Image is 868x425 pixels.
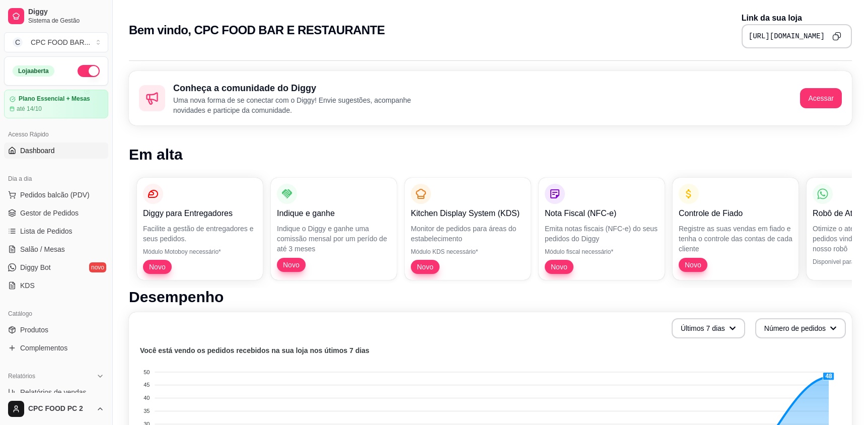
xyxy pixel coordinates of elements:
[13,65,54,77] div: Loja aberta
[679,224,792,254] p: Registre as suas vendas em fiado e tenha o controle das contas de cada cliente
[755,318,846,338] button: Número de pedidos
[143,382,150,388] tspan: 45
[20,280,35,291] span: KDS
[143,248,257,256] p: Módulo Motoboy necessário*
[20,387,87,397] span: Relatórios de vendas
[78,65,100,77] button: Alterar Status
[4,259,108,275] a: Diggy Botnovo
[4,143,108,159] a: Dashboard
[271,178,397,280] button: Indique e ganheIndique o Diggy e ganhe uma comissão mensal por um perído de até 3 mesesNovo
[143,395,150,401] tspan: 40
[279,260,304,270] span: Novo
[145,262,170,272] span: Novo
[4,205,108,221] a: Gestor de Pedidos
[4,340,108,356] a: Complementos
[411,248,525,256] p: Módulo KDS necessário*
[4,4,108,28] a: DiggySistema de Gestão
[137,178,263,280] button: Diggy para EntregadoresFacilite a gestão de entregadores e seus pedidos.Módulo Motoboy necessário...
[545,248,659,256] p: Módulo fiscal necessário*
[4,126,108,143] div: Acesso Rápido
[17,105,42,113] article: até 14/10
[4,384,108,400] a: Relatórios de vendas
[129,146,852,164] h1: Em alta
[28,8,104,17] span: Diggy
[13,37,23,47] span: C
[4,32,108,52] button: Select a team
[800,88,842,108] button: Acessar
[20,226,73,236] span: Lista de Pedidos
[20,262,51,272] span: Diggy Bot
[547,262,571,272] span: Novo
[277,224,391,254] p: Indique o Diggy e ganhe uma comissão mensal por um perído de até 3 meses
[681,260,705,270] span: Novo
[277,207,391,220] p: Indique e ganhe
[4,306,108,322] div: Catálogo
[143,369,150,375] tspan: 50
[20,190,90,200] span: Pedidos balcão (PDV)
[8,372,35,380] span: Relatórios
[173,95,431,115] p: Uma nova forma de se conectar com o Diggy! Envie sugestões, acompanhe novidades e participe da co...
[143,224,257,244] p: Facilite a gestão de entregadores e seus pedidos.
[28,404,92,413] span: CPC FOOD PC 2
[143,408,150,414] tspan: 35
[20,146,55,156] span: Dashboard
[4,322,108,338] a: Produtos
[4,241,108,257] a: Salão / Mesas
[4,171,108,187] div: Dia a dia
[539,178,665,280] button: Nota Fiscal (NFC-e)Emita notas fiscais (NFC-e) do seus pedidos do DiggyMódulo fiscal necessário*Novo
[4,223,108,239] a: Lista de Pedidos
[672,318,745,338] button: Últimos 7 dias
[411,224,525,244] p: Monitor de pedidos para áreas do estabelecimento
[129,288,852,306] h1: Desempenho
[411,207,525,220] p: Kitchen Display System (KDS)
[20,244,65,254] span: Salão / Mesas
[405,178,531,280] button: Kitchen Display System (KDS)Monitor de pedidos para áreas do estabelecimentoMódulo KDS necessário...
[4,397,108,421] button: CPC FOOD PC 2
[129,22,385,38] h2: Bem vindo, CPC FOOD BAR E RESTAURANTE
[545,224,659,244] p: Emita notas fiscais (NFC-e) do seus pedidos do Diggy
[679,207,792,220] p: Controle de Fiado
[173,81,431,95] h2: Conheça a comunidade do Diggy
[19,95,90,103] article: Plano Essencial + Mesas
[20,343,67,353] span: Complementos
[4,187,108,203] button: Pedidos balcão (PDV)
[4,90,108,118] a: Plano Essencial + Mesasaté 14/10
[742,12,852,24] p: Link da sua loja
[413,262,438,272] span: Novo
[829,28,845,44] button: Copy to clipboard
[140,346,370,355] text: Você está vendo os pedidos recebidos na sua loja nos útimos 7 dias
[28,17,104,25] span: Sistema de Gestão
[143,207,257,220] p: Diggy para Entregadores
[4,277,108,294] a: KDS
[673,178,799,280] button: Controle de FiadoRegistre as suas vendas em fiado e tenha o controle das contas de cada clienteNovo
[20,208,79,218] span: Gestor de Pedidos
[545,207,659,220] p: Nota Fiscal (NFC-e)
[20,325,48,335] span: Produtos
[749,31,825,41] pre: [URL][DOMAIN_NAME]
[31,37,90,47] div: CPC FOOD BAR ...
